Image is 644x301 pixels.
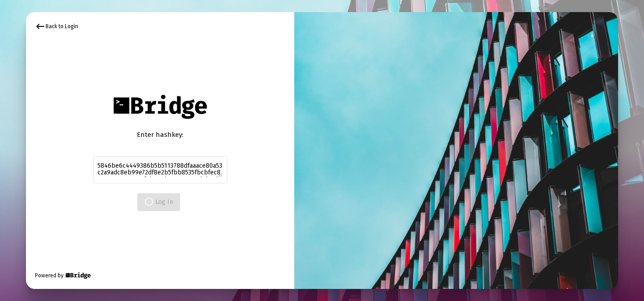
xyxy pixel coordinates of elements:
[144,198,173,206] span: Log In
[109,90,211,123] img: Bridge Financial Technology Logo
[35,21,78,32] div: Back to Login
[35,21,46,32] mat-icon: keyboard_backspace
[35,271,92,280] div: Powered by
[93,130,227,139] div: Enter hashkey:
[137,193,180,211] button: Log In
[64,271,92,280] img: Bridge Financial Technology Logo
